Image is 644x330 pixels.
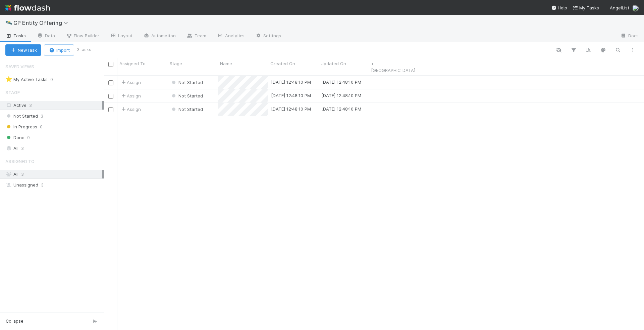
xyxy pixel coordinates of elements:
small: 3 tasks [77,47,91,53]
span: Not Started [170,93,203,98]
div: [DATE] 12:48:10 PM [321,106,361,112]
span: Not Started [170,80,203,85]
div: Help [551,4,567,11]
a: Settings [250,31,286,42]
input: Toggle Row Selected [108,107,113,112]
a: Automation [138,31,181,42]
div: [DATE] 12:48:10 PM [321,79,361,85]
span: In Progress [5,123,37,131]
span: Updated On [321,60,346,67]
span: Assign [120,79,141,86]
input: Toggle Row Selected [108,80,113,85]
span: Saved Views [5,60,34,73]
div: Active [5,101,102,110]
div: Not Started [170,106,203,113]
span: Not Started [5,112,38,120]
img: logo-inverted-e16ddd16eac7371096b0.svg [5,2,50,13]
span: Not Started [170,107,203,112]
a: Docs [615,31,644,42]
span: Assign [120,106,141,113]
span: AngelList [610,5,629,10]
span: 3 [21,171,24,177]
input: Toggle Row Selected [108,94,113,99]
span: 0 [27,133,30,142]
button: Import [44,44,74,56]
input: Toggle All Rows Selected [108,62,113,67]
div: [DATE] 12:48:10 PM [271,79,311,85]
span: Assigned To [119,60,146,67]
a: Team [181,31,212,42]
span: 3 [41,181,44,189]
span: Created On [270,60,295,67]
span: My Tasks [573,5,599,10]
a: Flow Builder [60,31,105,42]
span: Tasks [5,32,26,39]
span: Assign [120,92,141,99]
span: 0 [50,75,60,84]
span: Stage [5,86,20,99]
div: Unassigned [5,181,102,189]
div: My Active Tasks [5,75,48,84]
span: Assigned To [5,155,35,168]
span: GP Entity Offering [13,19,71,26]
div: All [5,144,102,153]
span: 3 [41,112,43,120]
span: 3 [21,144,24,153]
span: Collapse [6,318,23,324]
span: Name [220,60,232,67]
span: Done [5,133,24,142]
span: 0 [40,123,43,131]
div: Not Started [170,79,203,86]
button: NewTask [5,44,41,56]
span: 3 [29,102,32,108]
a: Layout [105,31,138,42]
div: All [5,170,102,178]
span: Stage [170,60,182,67]
span: Flow Builder [66,32,99,39]
span: 🛰️ [5,20,12,26]
a: My Tasks [573,4,599,11]
div: [DATE] 12:48:10 PM [271,92,311,99]
a: + [GEOGRAPHIC_DATA] [371,61,415,73]
a: Analytics [212,31,250,42]
div: [DATE] 12:48:10 PM [321,92,361,99]
div: Not Started [170,92,203,99]
div: [DATE] 12:48:10 PM [271,106,311,112]
span: ⭐ [5,76,12,82]
img: avatar_892eb56c-5b5a-46db-bf0b-2a9023d0e8f8.png [632,5,639,11]
a: Data [32,31,60,42]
